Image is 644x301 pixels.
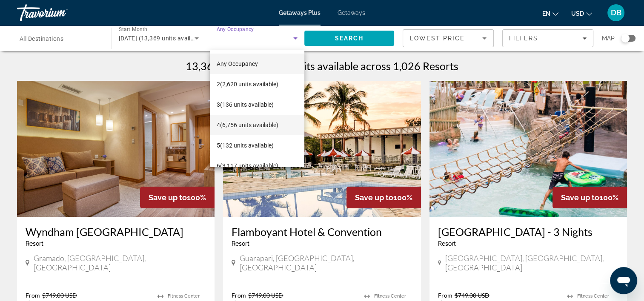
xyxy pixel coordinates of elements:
[217,161,278,171] span: 6 (3,117 units available)
[610,267,637,294] iframe: Button to launch messaging window
[217,120,278,130] span: 4 (6,756 units available)
[217,140,274,150] span: 5 (132 units available)
[217,99,274,110] span: 3 (136 units available)
[217,60,258,67] span: Any Occupancy
[217,79,278,89] span: 2 (2,620 units available)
